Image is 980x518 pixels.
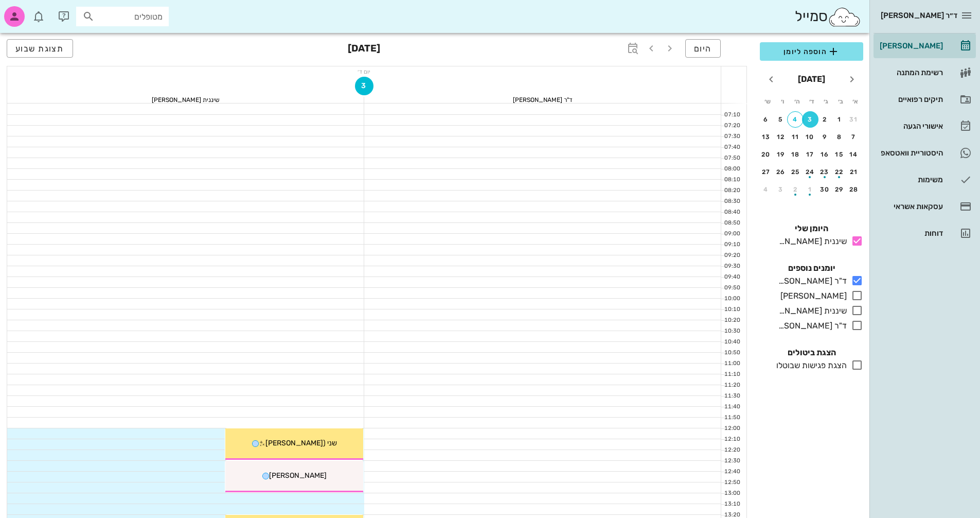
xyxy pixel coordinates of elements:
[721,284,742,292] div: 09:50
[846,151,862,158] div: 14
[7,97,364,103] div: שיננית [PERSON_NAME]
[802,164,818,180] button: 24
[831,116,848,123] div: 1
[787,181,804,198] button: 2
[878,68,943,77] div: רשימת המתנה
[802,133,818,141] div: 10
[355,81,373,90] span: 3
[774,305,847,317] div: שיננית [PERSON_NAME]
[805,93,818,110] th: ד׳
[788,116,803,123] div: 4
[816,133,833,141] div: 9
[721,132,742,141] div: 07:30
[773,164,789,180] button: 26
[355,77,373,95] button: 3
[874,141,976,165] a: היסטוריית וואטסאפ
[721,424,742,433] div: 12:00
[831,164,848,180] button: 22
[685,39,721,58] button: היום
[846,168,862,176] div: 21
[846,146,862,163] button: 14
[758,186,774,193] div: 4
[828,7,861,27] img: SmileCloud logo
[758,164,774,180] button: 27
[721,478,742,487] div: 12:50
[773,116,789,123] div: 5
[721,316,742,325] div: 10:20
[721,489,742,498] div: 13:00
[721,143,742,152] div: 07:40
[7,66,721,77] div: יום ד׳
[874,60,976,85] a: רשימת המתנה
[802,129,818,145] button: 10
[878,202,943,211] div: עסקאות אשראי
[802,111,818,128] button: 3
[816,164,833,180] button: 23
[802,151,818,158] div: 17
[787,133,804,141] div: 11
[721,370,742,379] div: 11:10
[846,129,862,145] button: 7
[816,151,833,158] div: 16
[846,186,862,193] div: 28
[816,111,833,128] button: 2
[878,176,943,184] div: משימות
[787,146,804,163] button: 18
[758,133,774,141] div: 13
[773,186,789,193] div: 3
[721,381,742,390] div: 11:20
[846,133,862,141] div: 7
[758,146,774,163] button: 20
[721,197,742,206] div: 08:30
[874,167,976,192] a: משימות
[364,97,721,103] div: ד"ר [PERSON_NAME]
[758,181,774,198] button: 4
[790,93,804,110] th: ה׳
[816,116,833,123] div: 2
[721,435,742,444] div: 12:10
[874,87,976,112] a: תיקים רפואיים
[721,295,742,303] div: 10:00
[773,111,789,128] button: 5
[846,111,862,128] button: 31
[787,186,804,193] div: 2
[721,273,742,282] div: 09:40
[721,240,742,249] div: 09:10
[843,70,861,89] button: חודש שעבר
[694,44,712,54] span: היום
[774,275,847,287] div: ד"ר [PERSON_NAME]
[831,111,848,128] button: 1
[802,186,818,193] div: 1
[721,392,742,401] div: 11:30
[265,439,337,447] span: שני ([PERSON_NAME]
[878,122,943,130] div: אישורי הגעה
[721,403,742,411] div: 11:40
[776,290,847,302] div: [PERSON_NAME]
[721,122,742,130] div: 07:20
[721,208,742,217] div: 08:40
[816,129,833,145] button: 9
[269,471,327,480] span: [PERSON_NAME]
[348,39,380,60] h3: [DATE]
[816,168,833,176] div: 23
[7,39,73,58] button: תצוגת שבוע
[774,235,847,248] div: שיננית [PERSON_NAME]
[721,359,742,368] div: 11:00
[831,151,848,158] div: 15
[878,229,943,237] div: דוחות
[721,111,742,119] div: 07:10
[787,129,804,145] button: 11
[721,165,742,174] div: 08:00
[721,349,742,357] div: 10:50
[758,151,774,158] div: 20
[721,186,742,195] div: 08:20
[819,93,833,110] th: ג׳
[721,446,742,455] div: 12:20
[831,181,848,198] button: 29
[846,116,862,123] div: 31
[772,359,847,372] div: הצגת פגישות שבוטלו
[831,146,848,163] button: 15
[802,181,818,198] button: 1
[795,6,861,28] div: סמייל
[849,93,862,110] th: א׳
